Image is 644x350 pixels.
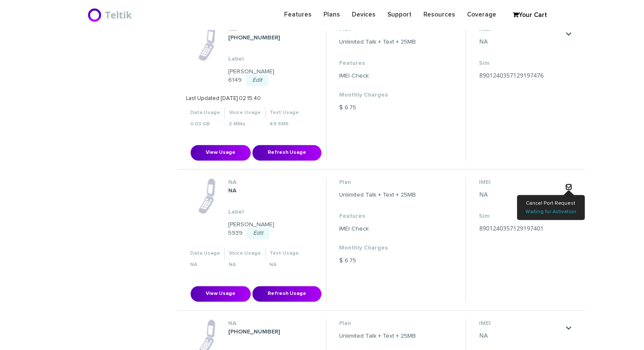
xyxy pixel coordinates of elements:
[565,31,572,37] a: .
[186,248,225,259] th: Data Usage
[339,72,416,80] dd: IMEI Check
[191,286,251,302] button: View Usage
[228,329,280,335] strong: [PHONE_NUMBER]
[526,201,575,206] a: Cancel Port Request
[339,319,416,328] dt: Plan
[339,332,416,340] dd: Unlimited Talk + Text + 25MB
[381,6,417,23] a: Support
[252,286,321,302] button: Refresh Usage
[478,212,563,220] dt: Sim
[265,248,303,259] th: Text Usage
[525,209,576,214] a: Waiting for Activation
[339,178,416,186] dt: Plan
[228,35,280,41] strong: [PHONE_NUMBER]
[565,325,572,331] a: .
[339,212,416,220] dt: Features
[186,259,225,271] th: NA
[186,95,303,103] p: Last Updated [DATE] 02:15:40
[198,178,216,214] img: phone
[224,107,265,119] th: Voice Usage
[278,6,318,23] a: Features
[224,248,265,259] th: Voice Usage
[417,6,461,23] a: Resources
[198,25,216,61] img: phone
[186,119,225,130] th: 0.03 GB
[318,6,346,23] a: Plans
[252,145,321,161] button: Refresh Usage
[186,107,225,119] th: Data Usage
[339,91,416,99] dt: Monthly Charges
[224,259,265,271] th: NA
[339,225,416,233] dd: IMEI Check
[339,244,416,252] dt: Monthly Charges
[228,188,237,194] strong: NA
[228,67,312,84] dd: [PERSON_NAME] 6149
[461,6,502,23] a: Coverage
[265,119,303,130] th: 49 SMS
[339,38,416,46] dd: Unlimited Talk + Text + 25MB
[228,220,312,237] dd: [PERSON_NAME] 5939
[247,227,269,239] a: Edit
[478,319,563,328] dt: IMEI
[478,59,563,67] dt: Sim
[228,208,312,216] dt: Label
[228,319,312,328] dt: NA
[191,145,251,161] button: View Usage
[265,107,303,119] th: Text Usage
[339,256,416,265] dd: $ 6.75
[246,74,268,86] a: Edit
[478,178,563,186] dt: IMEI
[339,59,416,67] dt: Features
[87,6,134,23] img: BriteX
[339,103,416,112] dd: $ 6.75
[265,259,303,271] th: NA
[346,6,381,23] a: Devices
[509,9,551,22] a: Your Cart
[224,119,265,130] th: 2 MINs
[228,55,312,63] dt: Label
[565,183,572,190] a: .
[339,191,416,199] dd: Unlimited Talk + Text + 25MB
[228,178,312,186] dt: NA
